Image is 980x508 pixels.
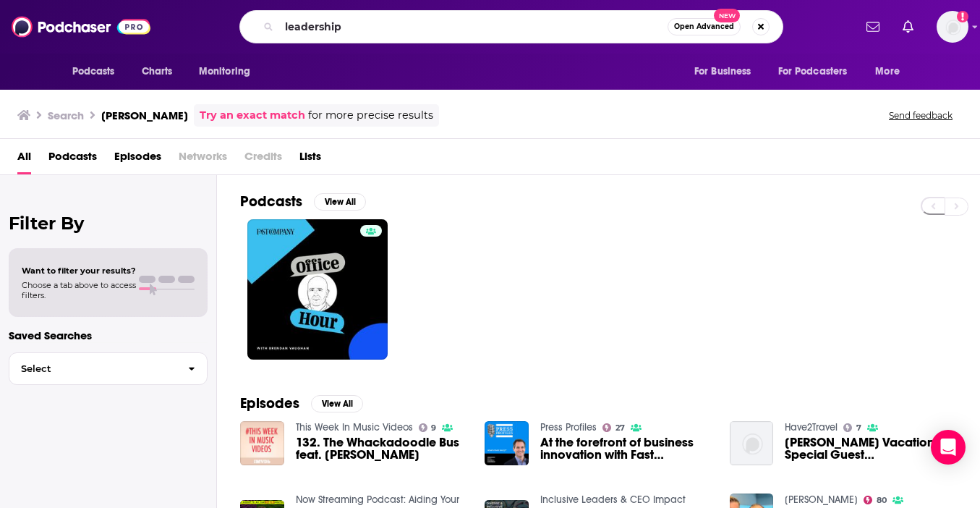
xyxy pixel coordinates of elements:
img: At the forefront of business innovation with Fast Company Editor-in-Chief Brendan Vaughan [485,421,529,465]
a: 9 [419,423,437,432]
a: At the forefront of business innovation with Fast Company Editor-in-Chief Brendan Vaughan [540,436,712,461]
span: Networks [179,145,227,174]
a: Episodes [114,145,161,174]
a: 7 [843,423,861,432]
span: At the forefront of business innovation with Fast Company Editor-in-Chief [PERSON_NAME] [540,436,712,461]
img: Brendan Vacations - Special Guest Ashley Vaughan [730,421,774,465]
img: 132. The Whackadoodle Bus feat. Brendan Vaughan [240,421,284,465]
a: All [17,145,31,174]
a: Podcasts [48,145,97,174]
button: Show profile menu [937,11,968,43]
button: Select [9,352,208,385]
span: 7 [856,425,861,431]
a: This Week In Music Videos [296,421,413,433]
a: Try an exact match [200,107,305,124]
button: Open AdvancedNew [668,18,741,35]
span: 27 [615,425,625,431]
span: Select [9,364,176,373]
span: For Business [694,62,751,82]
span: Open Advanced [674,23,734,30]
h2: Podcasts [240,192,302,211]
a: 132. The Whackadoodle Bus feat. Brendan Vaughan [296,436,468,461]
button: open menu [769,58,869,85]
span: Podcasts [72,62,115,82]
div: Open Intercom Messenger [931,430,966,465]
img: Podchaser - Follow, Share and Rate Podcasts [12,13,150,41]
p: Saved Searches [9,329,208,342]
button: open menu [684,58,770,85]
h2: Filter By [9,213,208,234]
span: Monitoring [199,62,250,82]
a: Show notifications dropdown [861,14,885,39]
a: Press Profiles [540,421,597,433]
a: Brendan O'Connor [785,494,858,506]
a: Lists [299,145,321,174]
h3: Search [48,109,84,122]
button: Send feedback [885,109,957,122]
a: Brendan Vacations - Special Guest Ashley Vaughan [785,436,957,461]
span: New [714,9,740,22]
span: Charts [142,62,173,82]
h2: Episodes [240,394,299,412]
a: 80 [864,496,887,504]
span: Credits [244,145,282,174]
span: Choose a tab above to access filters. [22,280,136,300]
h3: [PERSON_NAME] [101,109,188,122]
span: Logged in as KrishanaDavis [937,11,968,43]
button: View All [314,193,366,211]
button: open menu [62,58,134,85]
span: for more precise results [308,107,433,124]
button: open menu [189,58,269,85]
a: EpisodesView All [240,394,363,412]
span: 80 [877,497,887,504]
span: [PERSON_NAME] Vacations - Special Guest [PERSON_NAME] [785,436,957,461]
a: Show notifications dropdown [897,14,919,39]
a: 27 [602,423,625,432]
button: View All [311,395,363,412]
a: PodcastsView All [240,192,366,211]
span: Want to filter your results? [22,266,136,276]
span: More [875,62,900,82]
div: Search podcasts, credits, & more... [239,10,783,43]
span: 132. The Whackadoodle Bus feat. [PERSON_NAME] [296,436,468,461]
input: Search podcasts, credits, & more... [279,15,668,38]
svg: Add a profile image [957,11,968,22]
a: Have2Travel [785,421,838,433]
span: 9 [431,425,436,431]
a: Charts [132,58,182,85]
span: For Podcasters [778,62,848,82]
img: User Profile [937,11,968,43]
button: open menu [865,58,918,85]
